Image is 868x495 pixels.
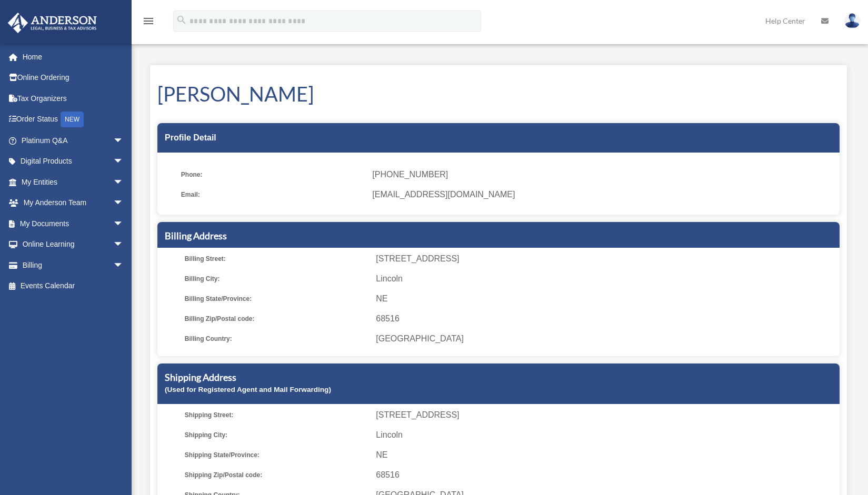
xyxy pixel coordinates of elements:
a: Digital Productsarrow_drop_down [7,151,139,172]
span: arrow_drop_down [113,234,134,256]
img: Anderson Advisors Platinum Portal [5,13,100,33]
span: Lincoln [376,428,836,442]
span: 68516 [376,468,836,482]
span: arrow_drop_down [113,255,134,276]
a: My Documentsarrow_drop_down [7,213,139,234]
span: Phone: [181,167,365,182]
div: NEW [61,112,84,127]
a: Tax Organizers [7,88,139,109]
span: arrow_drop_down [113,213,134,235]
a: My Anderson Teamarrow_drop_down [7,193,139,214]
span: [EMAIL_ADDRESS][DOMAIN_NAME] [372,187,832,202]
span: Shipping State/Province: [185,448,368,462]
span: Email: [181,187,365,202]
a: Home [7,46,139,67]
span: [GEOGRAPHIC_DATA] [376,331,836,346]
span: 68516 [376,311,836,326]
span: NE [376,448,836,462]
span: Billing Country: [185,331,368,346]
a: Billingarrow_drop_down [7,255,139,276]
img: User Pic [844,13,860,28]
h1: [PERSON_NAME] [157,80,840,108]
span: Shipping City: [185,428,368,442]
span: NE [376,291,836,306]
span: arrow_drop_down [113,130,134,151]
a: Online Ordering [7,67,139,88]
span: [STREET_ADDRESS] [376,408,836,422]
a: Events Calendar [7,276,139,297]
a: Platinum Q&Aarrow_drop_down [7,130,139,151]
span: Billing Street: [185,251,368,266]
a: My Entitiesarrow_drop_down [7,171,139,193]
a: Order StatusNEW [7,109,139,130]
span: Billing Zip/Postal code: [185,311,368,326]
i: search [176,14,187,26]
i: menu [142,15,155,27]
span: Billing City: [185,271,368,286]
span: [STREET_ADDRESS] [376,251,836,266]
h5: Shipping Address [165,371,832,384]
div: Profile Detail [157,123,840,153]
h5: Billing Address [165,229,832,243]
a: Online Learningarrow_drop_down [7,234,139,255]
span: arrow_drop_down [113,193,134,214]
small: (Used for Registered Agent and Mail Forwarding) [165,386,331,393]
span: Shipping Zip/Postal code: [185,468,368,482]
span: Billing State/Province: [185,291,368,306]
a: menu [142,18,155,27]
span: Lincoln [376,271,836,286]
span: [PHONE_NUMBER] [372,167,832,182]
span: Shipping Street: [185,408,368,422]
span: arrow_drop_down [113,151,134,173]
span: arrow_drop_down [113,171,134,193]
